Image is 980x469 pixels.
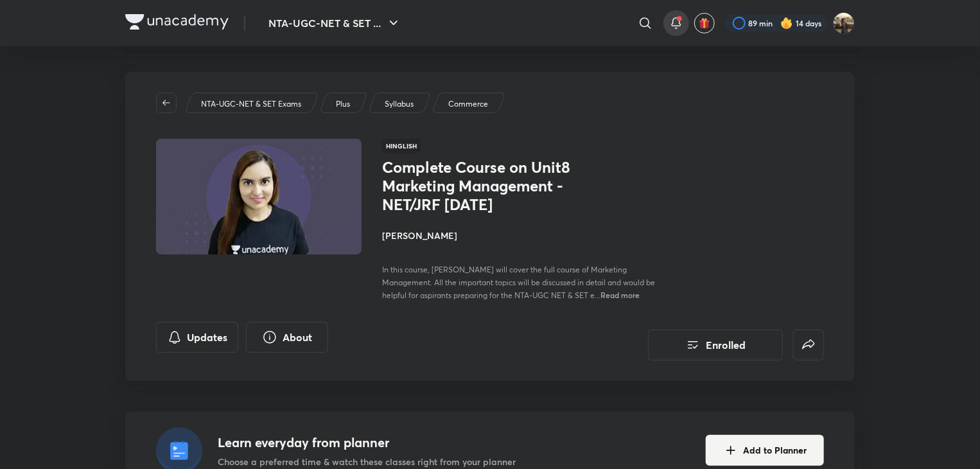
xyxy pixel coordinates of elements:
img: Thumbnail [154,137,363,256]
img: Company Logo [125,14,229,30]
h1: Complete Course on Unit8 Marketing Management - NET/JRF [DATE] [382,158,592,213]
button: Updates [156,322,238,353]
img: Soumya singh [833,12,855,34]
img: avatar [699,17,710,29]
p: Choose a preferred time & watch these classes right from your planner [218,455,516,468]
p: Commerce [448,98,488,110]
a: Syllabus [383,98,416,110]
a: Company Logo [125,14,229,33]
h4: Learn everyday from planner [218,433,516,452]
h4: [PERSON_NAME] [382,229,670,242]
p: Plus [336,98,350,110]
button: Enrolled [648,330,783,360]
button: About [246,322,328,353]
button: Add to Planner [706,435,824,466]
button: false [793,330,824,360]
p: Syllabus [385,98,414,110]
a: Commerce [446,98,491,110]
a: Plus [334,98,353,110]
span: Read more [600,290,640,300]
a: NTA-UGC-NET & SET Exams [199,98,304,110]
span: In this course, [PERSON_NAME] will cover the full course of Marketing Management. All the importa... [382,265,655,300]
button: NTA-UGC-NET & SET ... [261,10,409,36]
p: NTA-UGC-NET & SET Exams [201,98,301,110]
span: Hinglish [382,139,421,153]
img: streak [780,17,793,30]
button: avatar [694,13,715,33]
